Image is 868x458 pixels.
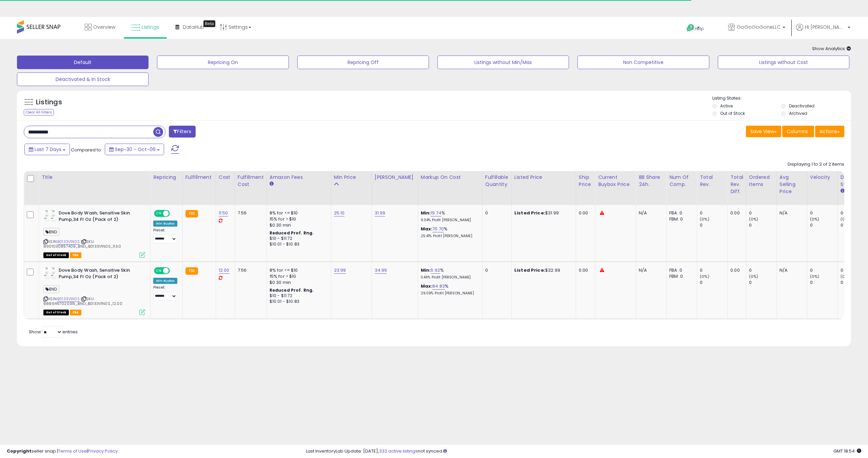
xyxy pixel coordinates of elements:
div: $32.99 [514,267,571,273]
div: $0.30 min [270,279,326,286]
span: All listings that are currently out of stock and unavailable for purchase on Amazon [43,310,69,315]
span: Last 7 Days [35,146,61,153]
small: FBA [185,210,198,217]
div: 8% for <= $10 [270,210,326,216]
b: Reduced Prof. Rng. [270,287,314,293]
b: Listed Price: [514,267,545,273]
a: Settings [215,17,256,37]
span: Listings [142,24,159,30]
b: Dove Body Wash, Sensitive Skin Pump,34 Fl Oz (Pack of 2) [59,267,141,282]
div: Total Rev. [700,174,725,188]
button: Listings without Cost [718,56,849,69]
div: FBA: 0 [669,210,692,216]
div: 0.00 [730,267,741,273]
div: BB Share 24h. [639,174,664,188]
button: Listings without Min/Max [437,56,569,69]
div: 0.00 [579,267,590,273]
span: Help [695,26,704,32]
div: 0.00 [579,210,590,216]
div: Amazon Fees [270,174,328,181]
a: 12.00 [219,267,230,274]
div: Fulfillment [185,174,213,181]
div: Num of Comp. [669,174,694,188]
div: Ship Price [579,174,592,188]
button: Filters [169,126,195,138]
div: 0 [700,210,727,216]
div: Markup on Cost [421,174,479,181]
a: 6.92 [431,267,440,274]
label: Active [720,103,733,109]
div: 0 [810,222,837,228]
small: (0%) [841,274,850,279]
div: 15% for > $10 [270,216,326,222]
div: 0 [700,279,727,286]
div: 0 (0%) [841,210,868,216]
div: Min Price [334,174,369,181]
a: 25.10 [334,210,345,216]
span: | SKU: 8901030857409_BND_B0133V1N0S_11.50 [43,239,121,249]
div: Total Rev. Diff. [730,174,743,195]
div: Title [42,174,147,181]
div: Avg Selling Price [780,174,804,195]
span: ON [155,211,163,216]
p: 29.09% Profit [PERSON_NAME] [421,291,477,296]
a: Hi [PERSON_NAME] [796,24,850,39]
div: Win BuyBox [153,278,177,284]
span: OFF [169,211,180,216]
div: $10.01 - $10.83 [270,242,326,247]
label: Deactivated [789,103,814,109]
h5: Listings [36,98,62,107]
label: Archived [789,110,807,116]
th: The percentage added to the cost of goods (COGS) that forms the calculator for Min & Max prices. [418,171,482,205]
span: All listings that are currently out of stock and unavailable for purchase on Amazon [43,252,69,258]
div: 0 (0%) [841,267,868,273]
div: N/A [639,210,661,216]
div: Current Buybox Price [598,174,633,188]
b: Max: [421,226,433,232]
a: GoGoGoGoneLLC [723,17,790,39]
div: 0 [810,210,837,216]
div: Repricing [153,174,180,181]
small: (0%) [700,216,709,222]
a: 70.70 [432,226,444,232]
button: Columns [782,126,814,137]
span: Hi [PERSON_NAME] [805,24,846,30]
b: Reduced Prof. Rng. [270,230,314,236]
div: 0 [700,222,727,228]
div: 0 [749,267,776,273]
a: B0133V1N0S [57,296,80,302]
div: 0 [485,210,506,216]
div: $31.99 [514,210,571,216]
small: (0%) [700,274,709,279]
span: Columns [787,128,808,135]
a: B0133V1N0S [57,239,80,245]
a: 19.74 [431,210,441,216]
div: 0 [749,222,776,228]
div: 0.00 [730,210,741,216]
div: 7.56 [238,210,261,216]
div: Listed Price [514,174,573,181]
button: Sep-30 - Oct-06 [105,144,164,155]
div: $10 - $11.72 [270,236,326,242]
div: FBM: 0 [669,216,692,222]
div: Displaying 1 to 2 of 2 items [788,161,844,168]
button: Deactivated & In Stock [17,72,149,86]
b: Min: [421,267,431,273]
small: Amazon Fees. [270,181,274,187]
small: (0%) [810,274,820,279]
div: 0 [485,267,506,273]
div: Fulfillment Cost [238,174,264,188]
div: Ordered Items [749,174,774,188]
i: Get Help [686,24,695,32]
div: Cost [219,174,232,181]
small: Days In Stock. [841,188,845,194]
label: Out of Stock [720,110,745,116]
div: 0 [700,267,727,273]
span: Sep-30 - Oct-06 [115,146,156,153]
small: (0%) [749,216,758,222]
div: FBA: 0 [669,267,692,273]
span: FBA [70,252,81,258]
a: 11.50 [219,210,228,216]
div: $0.30 min [270,222,326,228]
div: 0 (0%) [841,279,868,286]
